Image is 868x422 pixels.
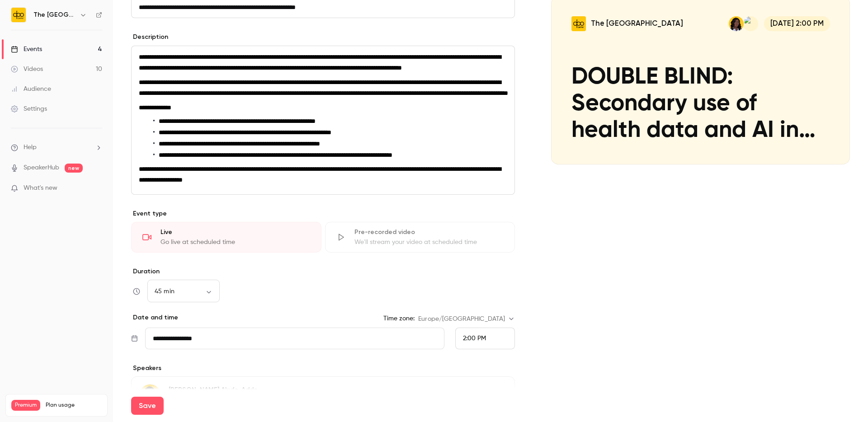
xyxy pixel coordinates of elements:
[11,84,51,94] div: Audience
[24,183,57,193] span: What's new
[65,164,83,173] span: new
[11,8,26,22] img: The DPO Centre
[24,143,37,152] span: Help
[33,10,76,19] h6: The [GEOGRAPHIC_DATA]
[463,335,486,342] span: 2:00 PM
[11,104,47,113] div: Settings
[354,228,504,237] div: Pre-recorded video
[160,228,310,237] div: Live
[131,397,164,415] button: Save
[354,238,504,247] div: We'll stream your video at scheduled time
[147,287,220,296] div: 45 min
[131,209,515,218] p: Event type
[131,46,515,195] section: description
[131,33,168,42] label: Description
[131,364,515,373] p: Speakers
[46,402,102,409] span: Plan usage
[132,46,514,194] div: editor
[383,314,415,323] label: Time zone:
[24,163,59,173] a: SpeakerHub
[131,267,515,276] label: Duration
[455,328,515,349] div: From
[11,65,43,74] div: Videos
[11,143,102,152] li: help-dropdown-opener
[418,314,515,324] div: Europe/[GEOGRAPHIC_DATA]
[131,313,178,322] p: Date and time
[11,45,42,54] div: Events
[325,222,515,253] div: Pre-recorded videoWe'll stream your video at scheduled time
[11,400,40,411] span: Premium
[160,238,310,247] div: Go live at scheduled time
[131,222,321,253] div: LiveGo live at scheduled time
